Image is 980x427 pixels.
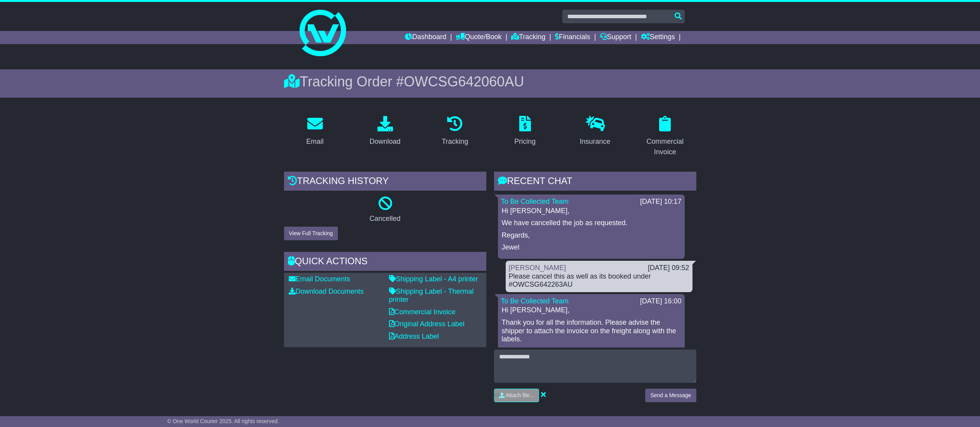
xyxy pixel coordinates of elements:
[284,215,486,223] p: Cancelled
[389,332,439,340] a: Address Label
[289,288,364,295] a: Download Documents
[502,306,681,315] p: Hi [PERSON_NAME],
[502,319,681,344] p: Thank you for all the information. Please advise the shipper to attach the invoice on the freight...
[456,31,501,44] a: Quote/Book
[509,113,541,150] a: Pricing
[640,297,682,306] div: [DATE] 16:00
[502,243,681,252] p: Jewel
[509,272,689,289] div: Please cancel this as well as its booked under #OWCSG642263AU
[284,172,486,193] div: Tracking history
[502,348,681,364] p: Regards, Jewel
[284,227,338,240] button: View Full Tracking
[389,308,456,316] a: Commercial Invoice
[648,264,689,272] div: [DATE] 09:52
[580,136,610,147] div: Insurance
[284,252,486,273] div: Quick Actions
[369,136,400,147] div: Download
[501,198,569,205] a: To Be Collected Team
[640,198,682,206] div: [DATE] 10:17
[389,275,478,283] a: Shipping Label - A4 printer
[306,136,324,147] div: Email
[167,418,279,424] span: © One World Courier 2025. All rights reserved.
[645,389,696,402] button: Send a Message
[301,113,329,150] a: Email
[502,207,681,215] p: Hi [PERSON_NAME],
[437,113,473,150] a: Tracking
[600,31,631,44] a: Support
[404,74,524,90] span: OWCSG642060AU
[641,31,675,44] a: Settings
[405,31,446,44] a: Dashboard
[442,136,468,147] div: Tracking
[501,297,569,305] a: To Be Collected Team
[509,264,566,272] a: [PERSON_NAME]
[514,136,536,147] div: Pricing
[639,136,691,157] div: Commercial Invoice
[494,172,696,193] div: RECENT CHAT
[634,113,696,160] a: Commercial Invoice
[502,219,681,227] p: We have cancelled the job as requested.
[289,275,350,283] a: Email Documents
[575,113,615,150] a: Insurance
[502,231,681,240] p: Regards,
[555,31,590,44] a: Financials
[284,73,696,90] div: Tracking Order #
[389,288,474,304] a: Shipping Label - Thermal printer
[364,113,405,150] a: Download
[511,31,545,44] a: Tracking
[389,320,465,328] a: Original Address Label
